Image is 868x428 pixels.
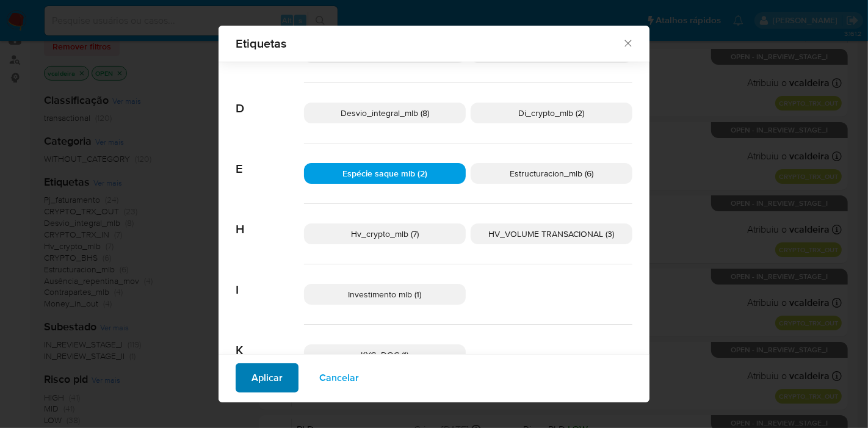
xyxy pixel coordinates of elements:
[251,365,283,391] span: Aplicar
[319,365,359,391] span: Cancelar
[342,167,427,180] span: Espécie saque mlb (2)
[471,163,632,184] div: Estructuracion_mlb (6)
[304,344,466,365] div: KYC_DOC (1)
[304,103,466,123] div: Desvio_integral_mlb (8)
[471,103,632,123] div: Di_crypto_mlb (2)
[236,143,304,176] span: E
[622,37,633,48] button: Fechar
[351,228,419,240] span: Hv_crypto_mlb (7)
[236,363,298,393] button: Aplicar
[510,167,593,180] span: Estructuracion_mlb (6)
[471,223,632,244] div: HV_VOLUME TRANSACIONAL (3)
[236,325,304,358] span: K
[349,288,422,300] span: Investimento mlb (1)
[304,223,466,244] div: Hv_crypto_mlb (7)
[236,264,304,297] span: I
[304,284,466,305] div: Investimento mlb (1)
[303,363,375,393] button: Cancelar
[304,163,466,184] div: Espécie saque mlb (2)
[519,107,585,119] span: Di_crypto_mlb (2)
[236,37,622,49] span: Etiquetas
[361,349,409,361] span: KYC_DOC (1)
[236,83,304,116] span: D
[489,228,615,240] span: HV_VOLUME TRANSACIONAL (3)
[236,204,304,237] span: H
[341,107,429,119] span: Desvio_integral_mlb (8)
